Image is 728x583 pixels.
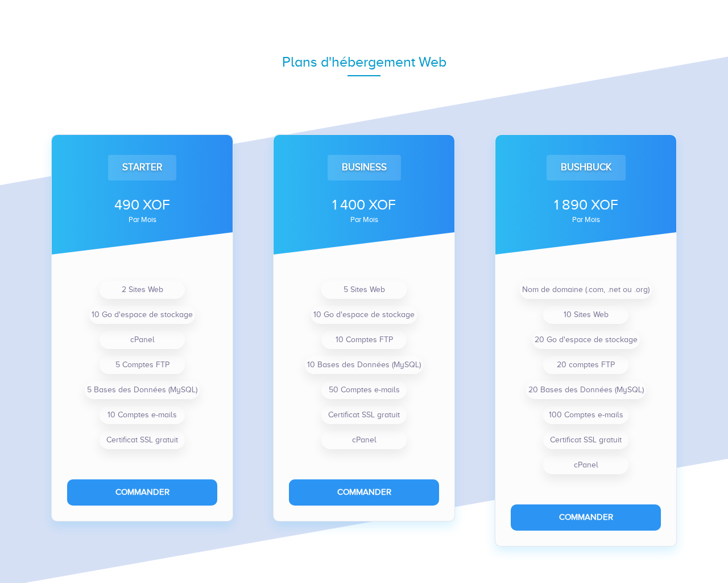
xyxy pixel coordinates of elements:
li: 50 Comptes e-mails [321,381,407,399]
li: 10 Comptes FTP [321,331,407,349]
button: Commander [289,479,439,505]
li: 10 Comptes e-mails [100,406,185,424]
div: par mois [511,216,661,223]
div: par mois [67,216,217,223]
li: 10 Go d'espace de stockage [89,306,195,324]
li: 20 comptes FTP [543,356,628,374]
button: Commander [67,479,217,505]
li: 20 Bases des Données (MySQL) [526,381,646,399]
div: par mois [289,216,439,223]
li: cPanel [100,331,185,349]
li: 10 Sites Web [543,306,628,324]
iframe: Drift Widget Chat Window [494,396,721,533]
li: 10 Go d'espace de stockage [311,306,417,324]
div: Starter [108,155,176,180]
li: 10 Bases des Données (MySQL) [305,356,423,374]
li: Certificat SSL gratuit [100,431,185,449]
iframe: Drift Widget Chat Controller [671,526,714,569]
div: Business [328,155,401,180]
li: 20 Go d'espace de stockage [532,331,640,349]
div: Bushbuck [547,155,626,180]
li: 5 Bases des Données (MySQL) [85,381,200,399]
li: Nom de domaine (.com, .net ou .org) [520,281,652,299]
div: 490 XOF [67,195,217,215]
li: 5 Comptes FTP [100,356,185,374]
li: cPanel [321,431,407,449]
div: 1 400 XOF [289,195,439,215]
li: 5 Sites Web [321,281,407,299]
div: Plans d'hébergement Web [40,52,688,72]
li: Certificat SSL gratuit [321,406,407,424]
li: 2 Sites Web [100,281,185,299]
div: 1 890 XOF [511,195,661,215]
